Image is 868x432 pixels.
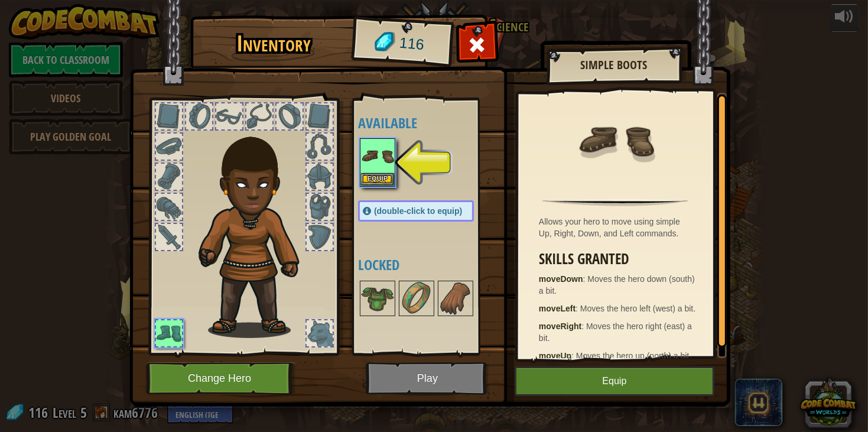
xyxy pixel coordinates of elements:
[400,282,433,315] img: portrait.png
[539,321,692,343] span: Moves the hero right (east) a bit.
[581,321,586,331] span: :
[539,274,583,284] strong: moveDown
[539,251,698,267] h3: Skills Granted
[577,102,654,178] img: portrait.png
[361,139,394,173] img: portrait.png
[558,59,669,72] h2: Simple Boots
[361,173,394,186] button: Equip
[583,274,588,284] span: :
[542,199,688,206] img: hr.png
[539,216,698,239] div: Allows your hero to move using simple Up, Right, Down, and Left commands.
[358,257,498,272] h4: Locked
[146,362,296,395] button: Change Hero
[571,351,576,360] span: :
[576,351,691,360] span: Moves the hero up (north) a bit.
[439,282,472,315] img: portrait.png
[199,31,349,56] h1: Inventory
[539,351,571,360] strong: moveUp
[374,206,462,216] span: (double-click to equip)
[361,282,394,315] img: portrait.png
[358,115,498,131] h4: Available
[576,304,580,313] span: :
[515,366,714,396] button: Equip
[580,304,695,313] span: Moves the hero left (west) a bit.
[399,33,425,56] span: 116
[539,274,695,295] span: Moves the hero down (south) a bit.
[539,321,581,331] strong: moveRight
[193,121,320,338] img: raider_hair.png
[539,304,576,313] strong: moveLeft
